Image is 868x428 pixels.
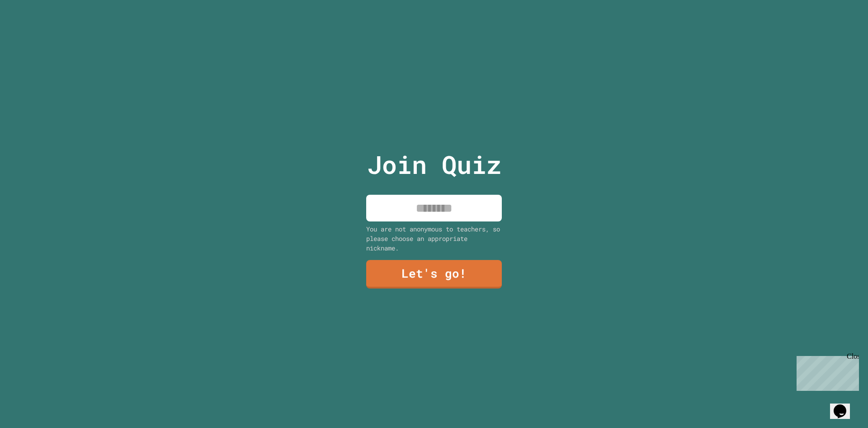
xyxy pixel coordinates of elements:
[793,352,859,391] iframe: chat widget
[4,4,62,58] div: Chat with us now!Close
[830,392,859,419] iframe: chat widget
[367,146,501,183] p: Join Quiz
[366,260,502,289] a: Let's go!
[366,224,502,253] div: You are not anonymous to teachers, so please choose an appropriate nickname.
